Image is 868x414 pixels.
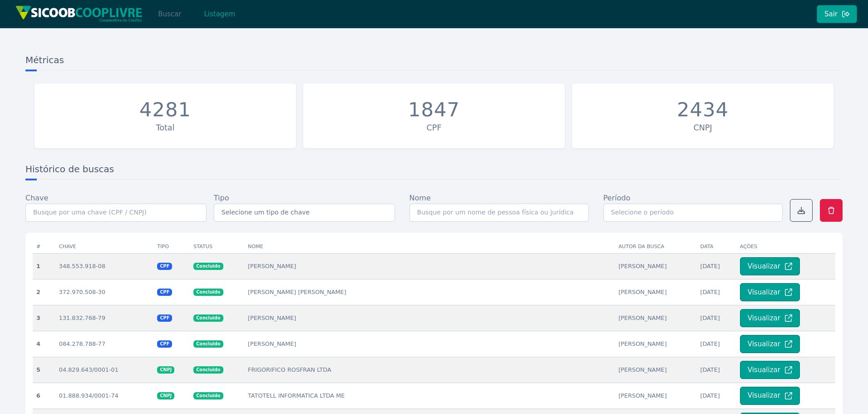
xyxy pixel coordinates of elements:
[408,98,460,122] div: 1847
[696,305,736,331] td: [DATE]
[740,283,800,301] button: Visualizar
[677,98,729,122] div: 2434
[696,331,736,357] td: [DATE]
[25,163,843,180] h3: Histórico de buscas
[25,193,48,204] label: Chave
[193,340,223,348] span: Concluido
[244,383,615,409] td: TATOTELL INFORMATICA LTDA ME
[193,366,223,374] span: Concluido
[55,331,154,357] td: 084.278.788-77
[193,289,223,296] span: Concluido
[740,309,800,327] button: Visualizar
[736,240,835,254] th: Ações
[190,240,244,254] th: Status
[740,257,800,275] button: Visualizar
[55,357,154,383] td: 04.829.643/0001-01
[196,5,243,23] button: Listagem
[55,279,154,305] td: 372.970.508-30
[33,357,55,383] th: 5
[615,279,696,305] td: [PERSON_NAME]
[153,240,190,254] th: Tipo
[157,289,172,296] span: CPF
[696,240,736,254] th: Data
[615,253,696,279] td: [PERSON_NAME]
[244,253,615,279] td: [PERSON_NAME]
[615,383,696,409] td: [PERSON_NAME]
[157,392,174,399] span: CNPJ
[696,253,736,279] td: [DATE]
[33,253,55,279] th: 1
[55,305,154,331] td: 131.832.768-79
[740,387,800,405] button: Visualizar
[193,263,223,270] span: Concluido
[157,263,172,270] span: CPF
[39,122,291,134] div: Total
[25,204,207,222] input: Busque por uma chave (CPF / CNPJ)
[244,305,615,331] td: [PERSON_NAME]
[603,204,783,222] input: Selecione o período
[615,240,696,254] th: Autor da busca
[33,331,55,357] th: 4
[308,122,560,134] div: CPF
[157,340,172,348] span: CPF
[696,383,736,409] td: [DATE]
[409,204,589,222] input: Busque por um nome de pessoa física ou jurídica
[55,253,154,279] td: 348.553.918-08
[244,279,615,305] td: [PERSON_NAME] [PERSON_NAME]
[33,305,55,331] th: 3
[150,5,189,23] button: Buscar
[615,331,696,357] td: [PERSON_NAME]
[214,193,229,204] label: Tipo
[817,5,857,23] button: Sair
[25,54,843,70] h3: Métricas
[193,392,223,399] span: Concluido
[696,279,736,305] td: [DATE]
[33,279,55,305] th: 2
[157,366,174,374] span: CNPJ
[244,240,615,254] th: Nome
[139,98,191,122] div: 4281
[15,5,143,22] img: img/sicoob_cooplivre.png
[193,314,223,322] span: Concluido
[615,357,696,383] td: [PERSON_NAME]
[615,305,696,331] td: [PERSON_NAME]
[55,240,154,254] th: Chave
[740,335,800,353] button: Visualizar
[55,383,154,409] td: 01.888.934/0001-74
[244,331,615,357] td: [PERSON_NAME]
[740,361,800,379] button: Visualizar
[696,357,736,383] td: [DATE]
[577,122,829,134] div: CNPJ
[603,193,631,204] label: Período
[33,240,55,254] th: #
[33,383,55,409] th: 6
[244,357,615,383] td: FRIGORIFICO ROSFRAN LTDA
[157,314,172,322] span: CPF
[409,193,431,204] label: Nome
